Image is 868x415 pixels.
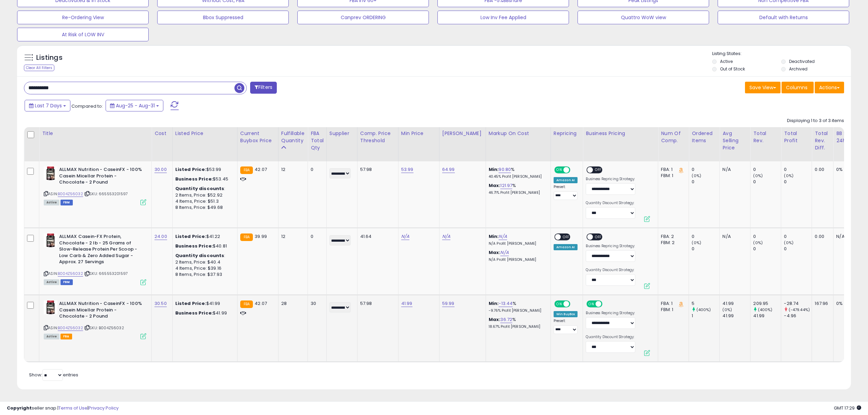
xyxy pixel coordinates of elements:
small: (0%) [784,240,794,245]
p: 46.71% Profit [PERSON_NAME] [489,190,545,195]
div: 12 [281,166,302,173]
div: Fulfillable Quantity [281,130,305,144]
div: % [489,317,545,329]
div: Amazon AI [554,244,578,250]
p: 18.67% Profit [PERSON_NAME] [489,324,545,329]
label: Out of Stock [720,66,745,72]
span: 2025-09-11 17:29 GMT [834,405,861,411]
p: Listing States: [712,51,851,57]
span: OFF [593,234,604,240]
span: 39.99 [255,233,267,240]
small: (0%) [722,307,732,312]
div: Business Pricing [586,130,655,137]
b: Max: [489,249,501,256]
label: Business Repricing Strategy: [586,311,635,316]
div: 41.99 [753,313,781,319]
b: Listed Price: [175,233,206,240]
button: At Risk of LOW INV [17,28,149,41]
div: -4.96 [784,313,812,319]
div: 57.98 [360,300,393,307]
img: 51C9l2n8+rL._SL40_.jpg [44,300,57,314]
button: Last 7 Days [25,100,70,111]
div: 2 Items, Price: $40.4 [175,259,232,265]
button: Filters [250,82,277,94]
div: FBA: 1 [661,166,683,173]
label: Quantity Discount Strategy: [586,201,635,205]
div: Amazon AI [554,177,578,183]
b: ALLMAX Nutrition - CaseinFX - 100% Casein Micellar Protein - Chocolate - 2 Pound [59,300,142,321]
span: | SKU: 665553201597 [84,191,128,197]
div: Total Rev. Diff. [815,130,830,151]
button: Save View [745,82,781,93]
span: OFF [561,234,572,240]
div: Supplier [329,130,354,137]
div: Listed Price [175,130,234,137]
button: Re-Ordering View [17,11,149,24]
div: 0 [753,179,781,185]
a: 59.99 [442,300,455,307]
div: 41.99 [722,313,750,319]
small: FBA [240,166,253,174]
small: (0%) [692,240,701,245]
div: 8 Items, Price: $49.68 [175,204,232,211]
div: Repricing [554,130,580,137]
div: FBA: 1 [661,300,683,307]
div: $41.99 [175,300,232,307]
div: 8 Items, Price: $37.93 [175,271,232,278]
b: Quantity discounts [175,252,225,259]
div: Preset: [554,185,578,200]
div: % [489,300,545,313]
h5: Listings [36,53,63,63]
button: Actions [815,82,844,93]
div: 209.95 [753,300,781,307]
div: FBA: 2 [661,233,683,240]
div: 1 [692,313,719,319]
div: 30 [311,300,321,307]
span: Last 7 Days [35,102,62,109]
div: % [489,166,545,179]
div: FBA Total Qty [311,130,324,151]
div: : [175,253,232,259]
div: ASIN: [44,300,146,338]
label: Active [720,58,733,64]
a: 41.99 [401,300,412,307]
img: 51C9l2n8+rL._SL40_.jpg [44,166,57,180]
div: 0 [753,246,781,252]
b: Listed Price: [175,300,206,307]
small: (0%) [692,173,701,178]
div: 0 [784,179,812,185]
span: ON [555,167,564,173]
div: Current Buybox Price [240,130,275,144]
div: 0 [311,233,321,240]
b: Listed Price: [175,166,206,173]
div: 0.00 [815,233,828,240]
button: Quattro WoW view [578,11,709,24]
img: 51C9l2n8+rL._SL40_.jpg [44,233,57,247]
div: BB Share 24h. [836,130,861,144]
div: 0.00 [815,166,828,173]
a: N/A [401,233,409,240]
p: N/A Profit [PERSON_NAME] [489,257,545,262]
div: : [175,186,232,192]
span: Show: entries [29,372,78,378]
div: 41.64 [360,233,393,240]
div: $53.45 [175,176,232,182]
div: 0 [753,233,781,240]
span: Compared to: [71,103,103,109]
small: (-479.44%) [789,307,810,312]
div: $41.22 [175,233,232,240]
span: FBA [60,334,72,339]
a: 64.99 [442,166,455,173]
div: Displaying 1 to 3 of 3 items [787,118,844,124]
a: B004Z56032 [58,271,83,277]
button: Bbox Suppressed [157,11,289,24]
th: CSV column name: cust_attr_1_Supplier [326,127,357,161]
span: Columns [786,84,808,91]
label: Archived [789,66,808,72]
span: | SKU: 665553201597 [84,271,128,276]
span: ON [555,301,564,307]
div: N/A [722,166,745,173]
div: 0 [692,246,719,252]
div: Comp. Price Threshold [360,130,395,144]
div: 0% [836,300,859,307]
